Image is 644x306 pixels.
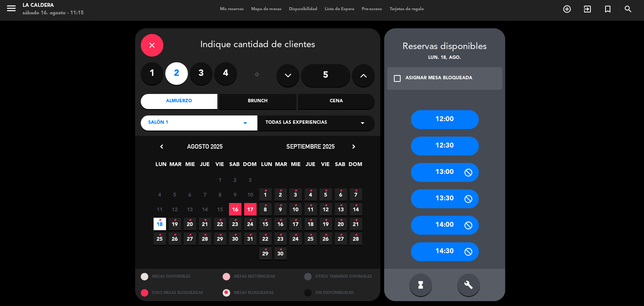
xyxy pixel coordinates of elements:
[309,185,312,197] i: •
[309,200,312,212] i: •
[411,216,479,235] div: 14:00
[350,188,362,201] span: 7
[264,185,267,197] i: •
[298,285,380,301] div: SIN DISPONIBILIDAD
[304,232,317,245] span: 25
[259,247,272,260] span: 29
[244,203,257,215] span: 17
[349,160,361,172] span: DOM
[229,188,241,201] span: 9
[249,214,252,226] i: •
[340,185,342,197] i: •
[411,242,479,261] div: 14:30
[214,218,226,230] span: 22
[214,174,226,186] span: 1
[169,203,181,215] span: 12
[350,143,358,151] i: chevron_right
[274,247,287,260] span: 30
[289,188,302,201] span: 3
[289,232,302,245] span: 24
[141,94,217,109] div: Almuerzo
[135,269,217,285] div: MESAS DISPONIBLES
[563,5,572,14] i: add_circle_outline
[141,34,375,57] div: Indique cantidad de clientes
[274,218,287,230] span: 16
[411,110,479,129] div: 12:00
[229,232,241,245] span: 30
[154,188,166,201] span: 4
[189,229,191,241] i: •
[23,9,84,17] div: sábado 16. agosto - 11:15
[228,160,241,172] span: SAB
[219,214,221,226] i: •
[259,188,272,201] span: 1
[340,229,342,241] i: •
[279,185,282,197] i: •
[320,188,332,201] span: 5
[154,203,166,215] span: 11
[184,232,196,245] span: 27
[355,185,357,197] i: •
[217,269,299,285] div: MESAS RESTRINGIDAS
[184,203,196,215] span: 13
[324,229,327,241] i: •
[320,203,332,215] span: 12
[260,160,273,172] span: LUN
[264,229,267,241] i: •
[464,280,473,289] i: build
[350,203,362,215] span: 14
[148,41,157,50] i: close
[204,229,206,241] i: •
[264,200,267,212] i: •
[358,118,367,128] i: arrow_drop_down
[199,188,211,201] span: 7
[355,229,357,241] i: •
[266,119,327,127] span: Todas las experiencias
[298,269,380,285] div: OTROS TAMAÑOS DIPONIBLES
[247,7,285,11] span: Mapa de mesas
[290,160,302,172] span: MIE
[214,188,226,201] span: 8
[199,160,211,172] span: JUE
[214,232,226,245] span: 29
[411,163,479,182] div: 13:00
[259,218,272,230] span: 15
[304,160,317,172] span: JUE
[324,200,327,212] i: •
[603,5,612,14] i: turned_in_not
[241,118,250,128] i: arrow_drop_down
[358,7,386,11] span: Pre-acceso
[229,203,241,215] span: 16
[204,214,206,226] i: •
[6,3,17,14] i: menu
[165,62,188,85] label: 2
[416,280,425,289] i: hourglass_full
[244,174,257,186] span: 3
[274,203,287,215] span: 9
[384,54,505,62] div: lun. 18, ago.
[286,143,335,150] span: septiembre 2025
[294,185,297,197] i: •
[141,62,163,85] label: 1
[393,74,402,83] i: check_box_outline_blank
[340,200,342,212] i: •
[217,285,299,301] div: MESAS BLOQUEADAS
[340,214,342,226] i: •
[174,214,176,226] i: •
[184,160,197,172] span: MIE
[289,203,302,215] span: 10
[279,214,282,226] i: •
[184,188,196,201] span: 6
[279,244,282,256] i: •
[304,203,317,215] span: 11
[214,62,237,85] label: 4
[335,218,347,230] span: 20
[285,7,321,11] span: Disponibilidad
[190,62,212,85] label: 3
[214,160,226,172] span: VIE
[174,229,176,241] i: •
[244,218,257,230] span: 24
[148,119,168,127] span: Salón 1
[214,203,226,215] span: 15
[199,218,211,230] span: 21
